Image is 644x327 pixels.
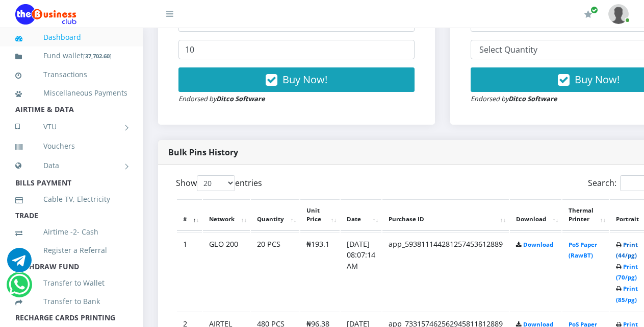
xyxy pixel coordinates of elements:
td: ₦193.1 [300,232,340,311]
a: Transfer to Wallet [15,271,127,295]
i: Renew/Upgrade Subscription [584,10,592,18]
strong: Bulk Pins History [168,147,238,158]
strong: Ditco Software [216,94,265,103]
th: Quantity: activate to sort column ascending [251,199,299,231]
td: 1 [177,232,202,311]
img: User [608,4,629,24]
a: PoS Paper (RawBT) [569,241,597,260]
td: [DATE] 08:07:14 AM [341,232,381,311]
td: app_593811144281257453612889 [382,232,509,311]
a: Miscellaneous Payments [15,81,127,105]
a: Print (44/pg) [616,241,638,260]
span: Buy Now! [575,73,620,86]
th: Date: activate to sort column ascending [341,199,381,231]
a: Cable TV, Electricity [15,188,127,211]
a: Chat for support [9,280,30,297]
small: [ ] [83,52,112,60]
a: Airtime -2- Cash [15,220,127,244]
a: Dashboard [15,26,127,49]
a: Transactions [15,63,127,86]
th: Download: activate to sort column ascending [510,199,561,231]
b: 37,702.60 [85,52,110,60]
a: Print (85/pg) [616,285,638,303]
span: Buy Now! [282,73,327,86]
small: Endorsed by [471,94,557,103]
a: Register a Referral [15,239,127,262]
a: VTU [15,114,127,139]
button: Buy Now! [178,67,415,92]
strong: Ditco Software [508,94,557,103]
th: Purchase ID: activate to sort column ascending [382,199,509,231]
th: Unit Price: activate to sort column ascending [300,199,340,231]
a: Download [523,241,553,248]
td: GLO 200 [203,232,250,311]
small: Endorsed by [178,94,265,103]
select: Showentries [197,175,235,191]
label: Show entries [176,175,262,191]
input: Enter Quantity [178,40,415,59]
a: Chat for support [7,255,32,272]
a: Data [15,153,127,178]
td: 20 PCS [251,232,299,311]
a: Print (70/pg) [616,263,638,282]
a: Vouchers [15,134,127,158]
th: Thermal Printer: activate to sort column ascending [562,199,609,231]
img: Logo [15,4,76,25]
a: Fund wallet[37,702.60] [15,44,127,68]
span: Renew/Upgrade Subscription [590,6,598,14]
th: #: activate to sort column descending [177,199,202,231]
a: Transfer to Bank [15,290,127,313]
th: Network: activate to sort column ascending [203,199,250,231]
